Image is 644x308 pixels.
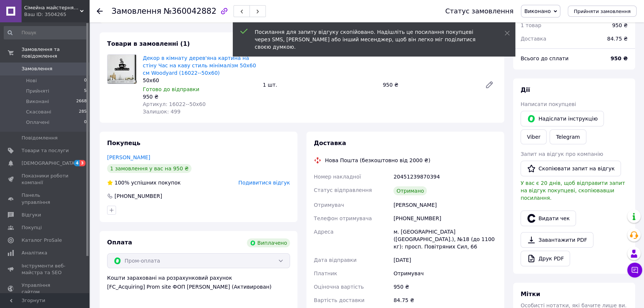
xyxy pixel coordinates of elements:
span: Статус відправлення [314,187,372,193]
div: м. [GEOGRAPHIC_DATA] ([GEOGRAPHIC_DATA].), №18 (до 1100 кг): просп. Повітряних Сил, 66 [392,225,498,253]
span: Інструменти веб-майстра та SEO [22,263,69,276]
span: Товари в замовленні (1) [107,40,190,47]
span: Написати покупцеві [521,101,576,107]
button: Надіслати інструкцію [521,111,604,126]
span: 5 [84,88,87,94]
div: Нова Пошта (безкоштовно від 2000 ₴) [323,157,432,164]
span: 285 [79,109,87,115]
div: 950 ₴ [380,80,479,90]
div: [DATE] [392,253,498,267]
button: Чат з покупцем [627,263,642,277]
span: Покупець [107,139,141,147]
span: 3 [80,160,86,166]
span: Подивитися відгук [238,180,290,186]
div: [PHONE_NUMBER] [114,192,163,200]
span: Замовлення [22,65,52,72]
span: Нові [26,77,37,84]
a: Viber [521,129,547,144]
div: Статус замовлення [445,7,513,15]
div: Отримано [393,186,427,195]
div: Кошти зараховані на розрахунковий рахунок [107,274,290,291]
span: 1 товар [521,22,541,28]
span: Оціночна вартість [314,284,364,290]
span: [DEMOGRAPHIC_DATA] [22,160,77,167]
a: Telegram [550,129,586,144]
span: Запит на відгук про компанію [521,151,603,157]
span: Товари та послуги [22,147,69,154]
b: 950 ₴ [611,55,628,61]
button: Видати чек [521,211,576,226]
div: Ваш ID: 3504265 [24,11,89,18]
span: Платник [314,270,337,276]
span: Оплачені [26,119,49,126]
a: Декор в кімнату дерев'яна картина на стіну Час на каву стиль мінімалізм 50x60 см Woodyard (16022-... [143,55,256,76]
span: Скасовані [26,109,51,115]
span: Прийняті [26,88,49,94]
div: Виплачено [247,238,290,247]
span: Замовлення та повідомлення [22,46,89,60]
span: Каталог ProSale [22,237,62,244]
span: Готово до відправки [143,86,199,92]
div: Отримувач [392,267,498,280]
span: Залишок: 499 [143,109,180,115]
div: 20451239870394 [392,170,498,183]
a: Завантажити PDF [521,232,593,248]
div: 1 шт. [260,80,380,90]
span: Повідомлення [22,135,58,141]
button: Прийняти замовлення [568,6,637,17]
span: 0 [84,119,87,126]
div: [PERSON_NAME] [392,198,498,212]
div: 1 замовлення у вас на 950 ₴ [107,164,191,173]
span: 2668 [76,98,87,105]
span: Дата відправки [314,257,357,263]
div: [PHONE_NUMBER] [392,212,498,225]
button: Скопіювати запит на відгук [521,161,621,176]
span: №360042882 [164,7,216,16]
span: Доставка [314,139,346,147]
span: Артикул: 16022--50x60 [143,101,206,107]
span: 4 [74,160,80,166]
a: [PERSON_NAME] [107,154,150,160]
span: Покупці [22,224,42,231]
span: Панель управління [22,192,69,205]
a: Друк PDF [521,251,570,266]
span: У вас є 20 днів, щоб відправити запит на відгук покупцеві, скопіювавши посилання. [521,180,625,201]
span: Дії [521,86,530,93]
input: Пошук [4,26,87,39]
span: Показники роботи компанії [22,173,69,186]
span: Вартість доставки [314,297,364,303]
span: Доставка [521,36,546,42]
span: Аналітика [22,250,47,256]
span: Всього до сплати [521,55,569,61]
div: 50x60 [143,77,257,84]
span: Відгуки [22,212,41,218]
img: Декор в кімнату дерев'яна картина на стіну Час на каву стиль мінімалізм 50x60 см Woodyard (16022-... [107,55,136,84]
span: Оплата [107,239,132,246]
div: 84.75 ₴ [603,31,632,47]
div: успішних покупок [107,179,181,186]
span: Виконані [26,98,49,105]
span: Мітки [521,291,540,298]
div: 950 ₴ [392,280,498,293]
span: Управління сайтом [22,282,69,295]
span: Отримувач [314,202,344,208]
div: 950 ₴ [143,93,257,100]
span: Номер накладної [314,174,361,180]
div: 950 ₴ [612,22,628,29]
span: Сімейна майстерня "Woodyard" [24,4,80,11]
span: Замовлення [112,7,161,16]
span: 100% [115,180,129,186]
a: Редагувати [482,77,497,92]
span: 0 [84,77,87,84]
span: Телефон отримувача [314,215,372,221]
div: Повернутися назад [97,7,103,15]
div: Посилання для запиту відгуку скопійовано. Надішліть це посилання покупцеві через SMS, [PERSON_NAM... [255,28,486,51]
span: Адреса [314,229,334,235]
span: Прийняти замовлення [574,9,631,14]
span: Виконано [524,8,551,14]
div: 84.75 ₴ [392,293,498,307]
div: [FC_Acquiring] Prom site ФОП [PERSON_NAME] (Активирован) [107,283,290,291]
